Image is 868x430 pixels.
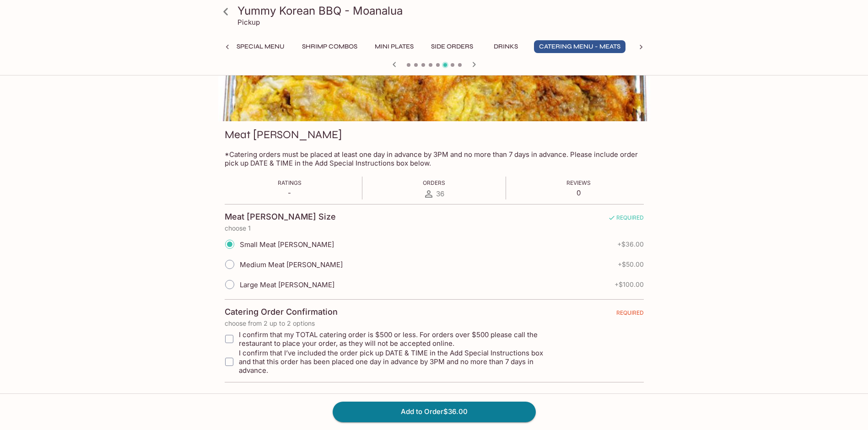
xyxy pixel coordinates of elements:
p: choose 1 [225,225,644,232]
span: Medium Meat [PERSON_NAME] [240,260,343,269]
button: Add to Order$36.00 [333,402,536,422]
span: Orders [423,179,445,186]
p: choose from 2 up to 2 options [225,320,644,327]
p: *Catering orders must be placed at least one day in advance by 3PM and no more than 7 days in adv... [225,150,644,167]
span: REQUIRED [608,214,644,225]
h3: Yummy Korean BBQ - Moanalua [237,4,647,18]
p: 0 [566,188,591,197]
span: Ratings [278,179,302,186]
span: + $50.00 [618,261,644,268]
button: Mini Plates [370,40,419,53]
p: Pickup [237,18,260,27]
span: I confirm that I’ve included the order pick up DATE & TIME in the Add Special Instructions box an... [239,349,556,375]
h4: Catering Order Confirmation [225,307,338,317]
span: I confirm that my TOTAL catering order is $500 or less. For orders over $500 please call the rest... [239,330,556,348]
span: 36 [436,189,444,198]
h3: Meat [PERSON_NAME] [225,128,342,142]
button: Special Menu [232,40,290,53]
span: REQUIRED [616,309,644,320]
span: Small Meat [PERSON_NAME] [240,240,334,249]
button: Side Orders [426,40,478,53]
span: + $100.00 [615,281,644,288]
p: - [278,188,302,197]
span: + $36.00 [617,241,644,248]
button: Shrimp Combos [297,40,362,53]
span: Large Meat [PERSON_NAME] [240,280,334,289]
button: Drinks [485,40,527,53]
h4: Meat [PERSON_NAME] Size [225,212,336,222]
span: Reviews [566,179,591,186]
button: Catering Menu - Meats [534,40,625,53]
